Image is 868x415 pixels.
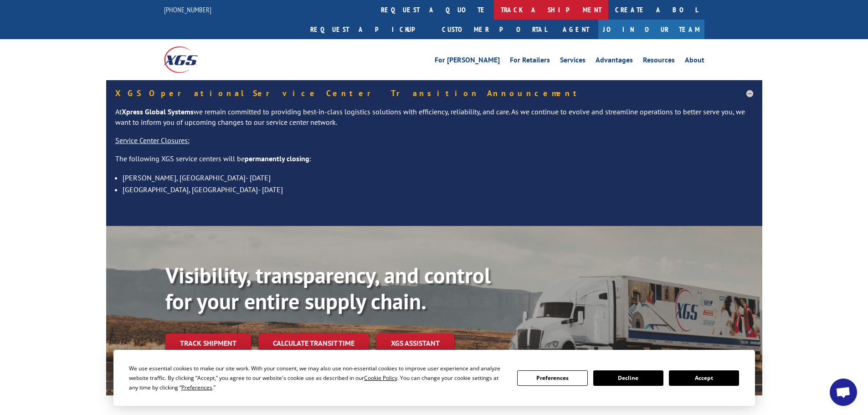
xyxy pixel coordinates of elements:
[258,333,369,353] a: Calculate transit time
[669,370,739,386] button: Accept
[303,20,435,39] a: Request a pickup
[593,370,663,386] button: Decline
[598,20,704,39] a: Join Our Team
[165,333,251,353] a: Track shipment
[181,384,212,391] span: Preferences
[596,56,633,67] a: Advantages
[122,107,194,116] strong: Xpress Global Systems
[115,107,753,136] p: At we remain committed to providing best-in-class logistics solutions with efficiency, reliabilit...
[685,56,704,67] a: About
[113,350,755,406] div: Cookie Consent Prompt
[517,370,587,386] button: Preferences
[554,20,598,39] a: Agent
[115,89,753,97] h5: XGS Operational Service Center Transition Announcement
[115,136,190,145] u: Service Center Closures:
[129,364,506,392] div: We use essential cookies to make our site work. With your consent, we may also use non-essential ...
[560,56,586,67] a: Services
[123,184,753,195] li: [GEOGRAPHIC_DATA], [GEOGRAPHIC_DATA]- [DATE]
[643,56,675,67] a: Resources
[115,154,753,172] p: The following XGS service centers will be :
[376,333,454,353] a: XGS ASSISTANT
[245,154,309,163] strong: permanently closing
[165,261,491,316] b: Visibility, transparency, and control for your entire supply chain.
[164,5,211,14] a: [PHONE_NUMBER]
[364,374,397,382] span: Cookie Policy
[435,20,554,39] a: Customer Portal
[830,379,857,406] a: Open chat
[123,172,753,184] li: [PERSON_NAME], [GEOGRAPHIC_DATA]- [DATE]
[510,56,550,67] a: For Retailers
[435,56,500,67] a: For [PERSON_NAME]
